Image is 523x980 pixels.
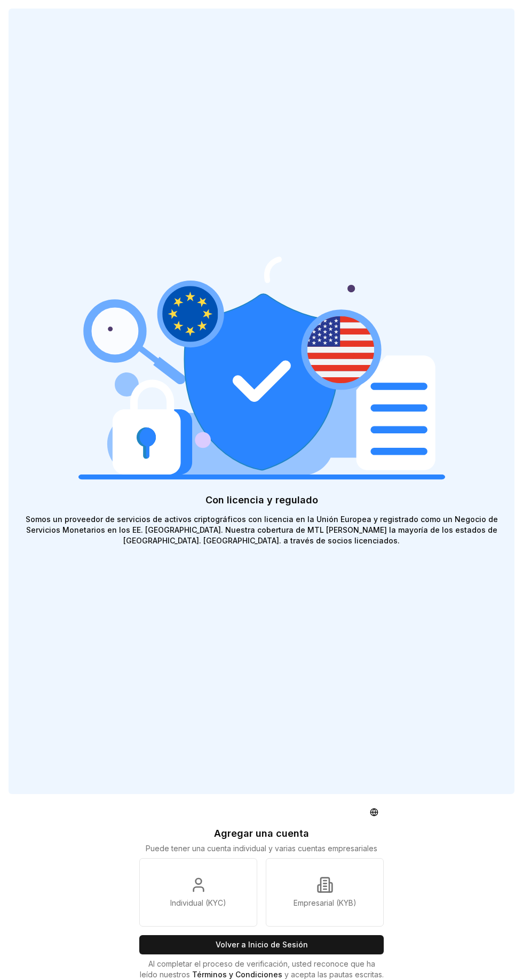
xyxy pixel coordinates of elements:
p: Puede tener una cuenta individual y varias cuentas empresariales [146,843,377,854]
a: Empresarial (KYB) [266,858,384,927]
a: Términos y Condiciones [192,970,284,979]
p: Individual (KYC) [170,898,226,908]
p: Con licencia y regulado [17,493,506,508]
p: Somos un proveedor de servicios de activos criptográficos con licencia en la Unión Europea y regi... [17,514,506,546]
p: Empresarial (KYB) [294,898,356,908]
p: Agregar una cuenta [214,826,309,841]
p: Al completar el proceso de verificación, usted reconoce que ha leído nuestros y acepta las pautas... [139,959,384,980]
a: Individual (KYC) [139,858,257,927]
button: Volver a Inicio de Sesión [139,935,384,954]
